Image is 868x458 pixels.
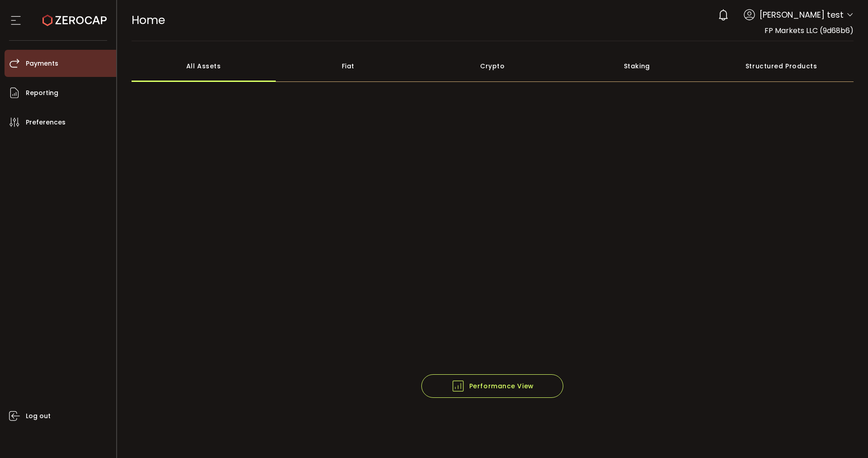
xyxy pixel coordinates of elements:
[26,86,58,100] span: Reporting
[26,57,58,70] span: Payments
[709,50,854,82] div: Structured Products
[276,50,420,82] div: Fiat
[421,374,563,398] button: Performance View
[132,12,165,28] span: Home
[451,379,534,393] span: Performance View
[132,50,276,82] div: All Assets
[26,410,51,423] span: Log out
[764,25,854,36] span: FP Markets LLC (9d68b6)
[565,50,709,82] div: Staking
[759,9,844,21] span: [PERSON_NAME] test
[420,50,565,82] div: Crypto
[26,116,66,129] span: Preferences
